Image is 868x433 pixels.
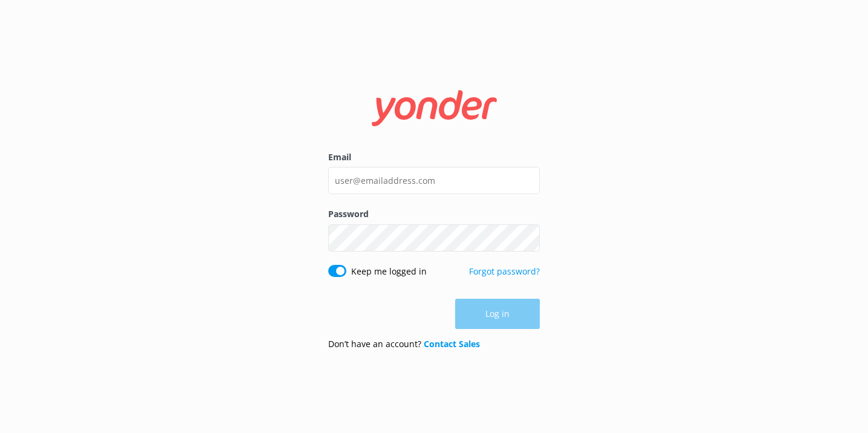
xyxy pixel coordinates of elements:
[328,337,480,351] p: Don’t have an account?
[516,226,540,250] button: Show password
[328,207,540,221] label: Password
[328,167,540,194] input: user@emailaddress.com
[469,265,540,277] a: Forgot password?
[351,265,427,278] label: Keep me logged in
[424,338,480,350] a: Contact Sales
[328,151,540,164] label: Email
